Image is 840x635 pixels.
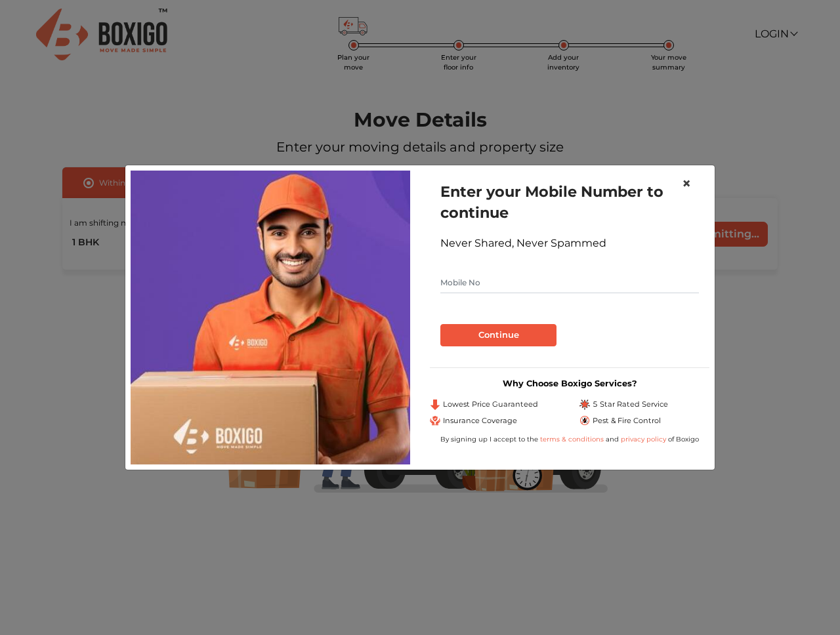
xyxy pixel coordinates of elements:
span: 5 Star Rated Service [593,399,668,410]
a: terms & conditions [540,435,606,443]
h3: Why Choose Boxigo Services? [430,379,709,388]
div: By signing up I accept to the and of Boxigo [430,434,709,444]
input: Mobile No [440,272,699,293]
button: Continue [440,324,556,346]
span: Insurance Coverage [443,415,517,426]
img: relocation-img [131,171,410,464]
span: × [682,174,691,193]
div: Never Shared, Never Spammed [440,236,699,251]
h1: Enter your Mobile Number to continue [440,181,699,223]
span: Pest & Fire Control [593,415,661,426]
button: Close [671,165,702,202]
span: Lowest Price Guaranteed [443,399,538,410]
a: privacy policy [619,435,668,443]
